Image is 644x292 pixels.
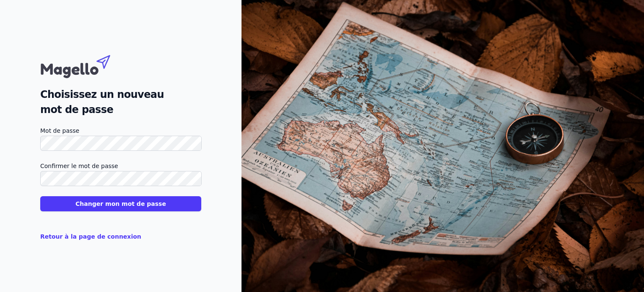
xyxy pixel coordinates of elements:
[40,51,128,80] img: Magello
[40,161,201,171] label: Confirmer le mot de passe
[40,87,201,117] h2: Choisissez un nouveau mot de passe
[40,126,201,136] label: Mot de passe
[40,233,141,240] a: Retour à la page de connexion
[40,196,201,211] button: Changer mon mot de passe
